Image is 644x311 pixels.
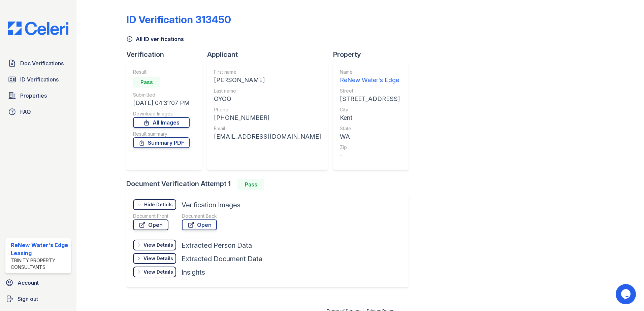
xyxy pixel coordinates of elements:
div: [EMAIL_ADDRESS][DOMAIN_NAME] [214,132,321,141]
div: Verification Images [182,200,240,210]
span: Doc Verifications [20,59,64,67]
a: All Images [133,117,190,128]
div: Street [340,88,400,94]
div: Result summary [133,131,190,137]
div: - [340,151,400,160]
div: Pass [237,179,264,190]
div: Name [340,69,400,75]
span: FAQ [20,108,31,116]
div: ReNew Water's Edge [340,75,400,85]
div: Submitted [133,92,190,98]
a: Open [133,219,168,230]
span: ID Verifications [20,75,59,83]
div: [STREET_ADDRESS] [340,94,400,104]
a: ID Verifications [5,73,71,86]
div: City [340,106,400,113]
div: Extracted Person Data [182,241,252,250]
div: Verification [126,50,207,59]
div: ReNew Water's Edge Leasing [11,241,68,257]
div: [DATE] 04:31:07 PM [133,98,190,108]
div: State [340,125,400,132]
div: Result [133,69,190,75]
a: All ID verifications [126,35,184,43]
a: Account [3,276,74,289]
div: Last name [214,88,321,94]
div: Email [214,125,321,132]
div: First name [214,69,321,75]
div: Trinity Property Consultants [11,257,68,271]
div: ID Verification 313450 [126,13,231,26]
div: [PHONE_NUMBER] [214,113,321,123]
a: Name ReNew Water's Edge [340,69,400,85]
span: Sign out [18,295,38,303]
a: Sign out [3,292,74,306]
div: Document Verification Attempt 1 [126,179,414,190]
div: OYOO [214,94,321,104]
a: Doc Verifications [5,57,71,70]
div: View Details [143,242,173,248]
div: Hide Details [144,201,173,208]
div: Extracted Document Data [182,254,262,264]
div: Kent [340,113,400,123]
a: Properties [5,89,71,102]
div: View Details [143,269,173,275]
span: Properties [20,92,47,100]
div: Document Back [182,213,217,219]
div: Phone [214,106,321,113]
img: CE_Logo_Blue-a8612792a0a2168367f1c8372b55b34899dd931a85d93a1a3d3e32e68fde9ad4.png [3,22,74,35]
div: [PERSON_NAME] [214,75,321,85]
div: Document Front [133,213,168,219]
iframe: chat widget [616,284,637,304]
a: FAQ [5,105,71,118]
div: WA [340,132,400,141]
div: Insights [182,268,205,277]
div: Zip [340,144,400,151]
div: View Details [143,255,173,262]
div: Property [333,50,414,59]
div: Applicant [207,50,333,59]
span: Account [18,279,39,287]
div: Pass [133,77,160,88]
div: Download Images [133,110,190,117]
a: Open [182,219,217,230]
a: Summary PDF [133,137,190,148]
